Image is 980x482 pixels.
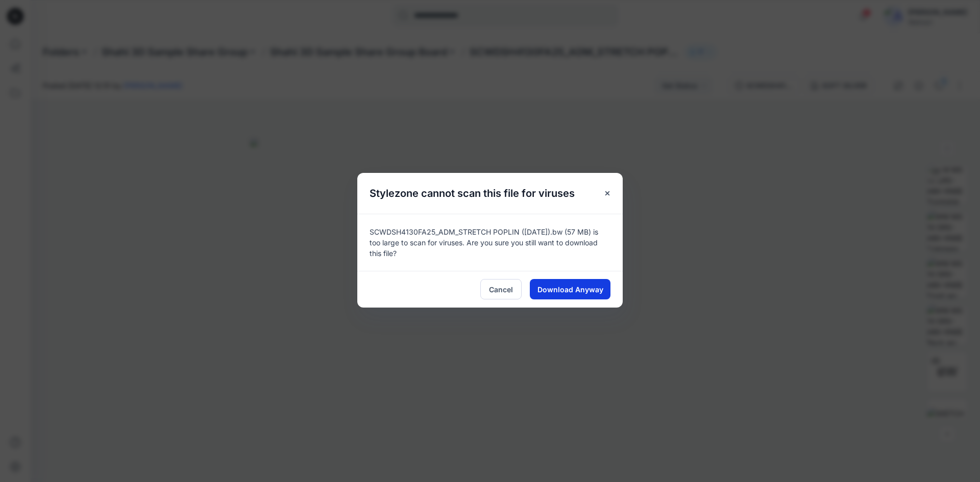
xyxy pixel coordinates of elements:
button: Close [598,184,617,202]
h5: Stylezone cannot scan this file for viruses [357,173,587,214]
button: Download Anyway [530,279,610,299]
span: Download Anyway [537,284,603,295]
button: Cancel [480,279,522,299]
span: Cancel [489,284,513,295]
div: SCWDSH4130FA25_ADM_STRETCH POPLIN ([DATE]).bw (57 MB) is too large to scan for viruses. Are you s... [357,214,623,271]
